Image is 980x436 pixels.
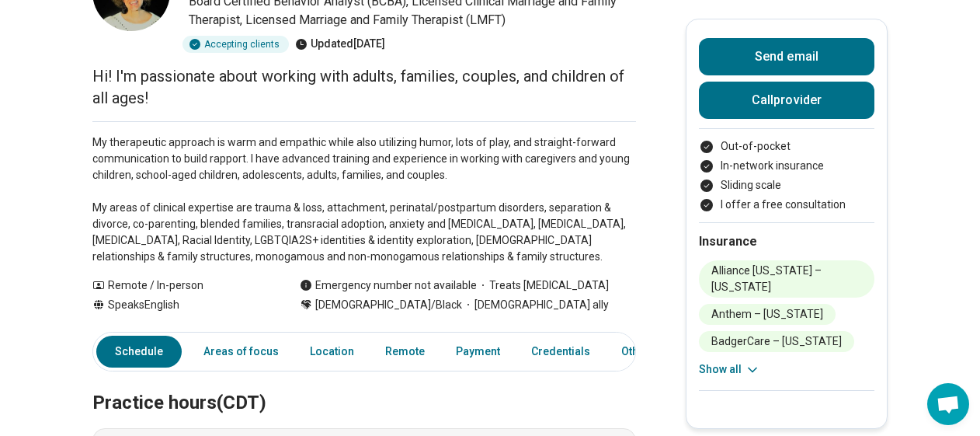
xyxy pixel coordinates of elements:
p: My therapeutic approach is warm and empathic while also utilizing humor, lots of play, and straig... [92,134,636,265]
li: Alliance [US_STATE] – [US_STATE] [699,260,874,298]
span: [DEMOGRAPHIC_DATA]/Black [315,297,462,313]
button: Show all [699,361,760,378]
div: Updated [DATE] [295,36,385,53]
li: Out-of-pocket [699,138,874,155]
button: Callprovider [699,82,874,119]
a: Credentials [522,336,599,368]
li: I offer a free consultation [699,197,874,213]
a: Areas of focus [194,336,288,368]
span: Treats [MEDICAL_DATA] [477,277,609,294]
ul: Payment options [699,138,874,213]
a: Schedule [96,336,182,368]
li: Anthem – [US_STATE] [699,304,836,325]
h2: Insurance [699,232,874,251]
p: Hi! I'm passionate about working with adults, families, couples, and children of all ages! [92,65,636,109]
span: [DEMOGRAPHIC_DATA] ally [462,297,609,313]
li: Sliding scale [699,177,874,194]
a: Remote [376,336,434,368]
div: Accepting clients [182,36,289,53]
div: Remote / In-person [92,277,269,294]
a: Other [612,336,668,368]
div: Speaks English [92,297,269,313]
a: Location [301,336,363,368]
a: Payment [447,336,509,368]
li: In-network insurance [699,158,874,174]
div: Open chat [927,383,969,425]
li: BadgerCare – [US_STATE] [699,331,854,352]
div: Emergency number not available [300,277,477,294]
button: Send email [699,38,874,75]
h2: Practice hours (CDT) [92,353,636,417]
